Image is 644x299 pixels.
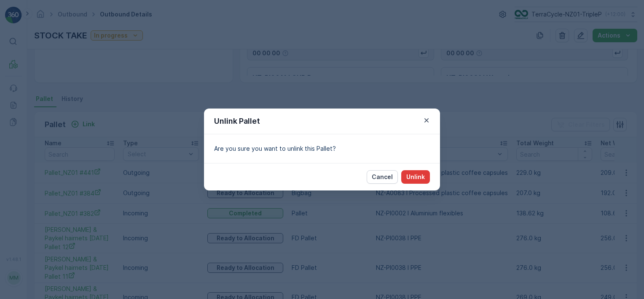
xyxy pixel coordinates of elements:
p: Are you sure you want to unlink this Pallet? [214,144,430,153]
button: Unlink [401,170,430,184]
p: Cancel [372,173,393,181]
button: Cancel [367,170,398,184]
p: Unlink Pallet [214,115,260,127]
p: Unlink [406,173,425,181]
